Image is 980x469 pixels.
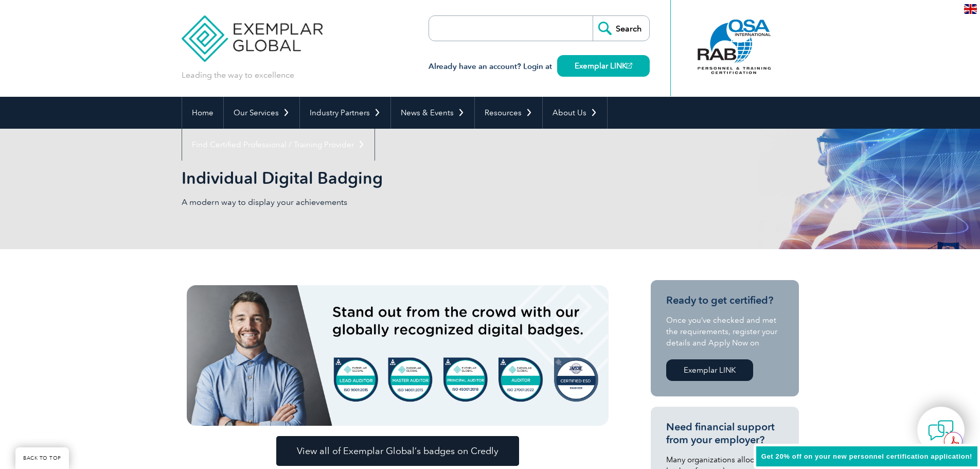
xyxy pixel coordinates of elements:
p: Once you’ve checked and met the requirements, register your details and Apply Now on [666,315,783,349]
img: en [964,4,977,14]
a: Exemplar LINK [666,359,753,381]
a: Our Services [224,97,299,129]
a: About Us [543,97,607,129]
h3: Already have an account? Login at [429,60,650,73]
a: Home [182,97,223,129]
a: BACK TO TOP [15,447,69,469]
h2: Individual Digital Badging [182,170,614,186]
img: contact-chat.png [928,418,954,443]
span: View all of Exemplar Global’s badges on Credly [297,446,498,456]
span: Get 20% off on your new personnel certification application! [761,453,972,460]
a: News & Events [391,97,474,129]
a: View all of Exemplar Global’s badges on Credly [276,436,519,466]
p: A modern way to display your achievements [182,197,490,208]
h3: Need financial support from your employer? [666,421,783,446]
input: Search [593,16,649,41]
h3: Ready to get certified? [666,294,783,307]
p: Leading the way to excellence [182,70,294,81]
img: badges [187,285,609,426]
img: open_square.png [627,63,632,68]
a: Find Certified Professional / Training Provider [182,129,375,161]
a: Industry Partners [300,97,390,129]
a: Resources [475,97,542,129]
a: Exemplar LINK [557,55,650,77]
